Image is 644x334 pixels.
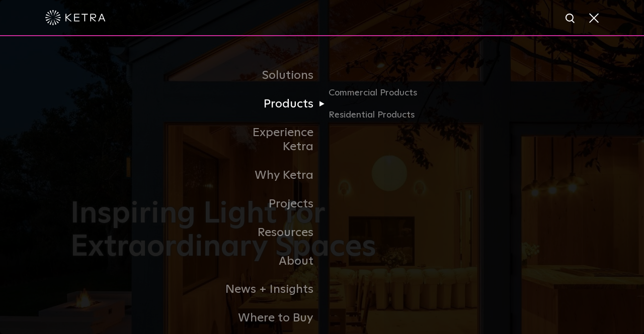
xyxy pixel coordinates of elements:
a: Experience Ketra [219,119,322,162]
a: Resources [219,218,322,247]
a: Where to Buy [219,304,322,332]
div: Navigation Menu [219,61,425,332]
a: Projects [219,190,322,218]
a: About [219,247,322,276]
a: Residential Products [329,108,425,123]
a: Commercial Products [329,86,425,108]
a: News + Insights [219,275,322,304]
img: search icon [565,13,577,25]
img: ketra-logo-2019-white [45,10,106,25]
a: Products [219,90,322,119]
a: Why Ketra [219,161,322,190]
a: Solutions [219,61,322,90]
